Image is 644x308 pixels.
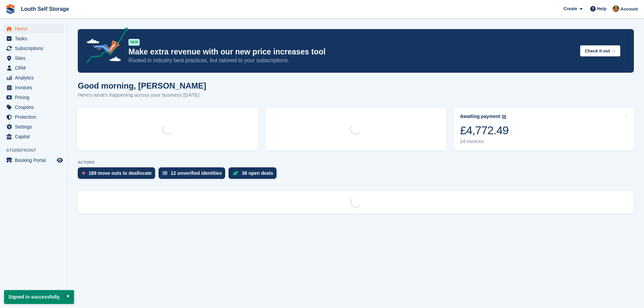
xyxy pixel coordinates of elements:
[128,57,575,64] p: Rooted in industry best practices, but tailored to your subscriptions.
[460,139,509,144] div: 24 invoices
[159,167,229,182] a: 12 unverified identities
[3,63,64,73] a: menu
[3,44,64,53] a: menu
[82,171,85,175] img: move_outs_to_deallocate_icon-f764333ba52eb49d3ac5e1228854f67142a1ed5810a6f6cc68b1a99e826820c5.svg
[15,156,55,165] span: Booking Portal
[15,24,55,33] span: Home
[128,47,575,57] p: Make extra revenue with our new price increases tool
[81,27,128,66] img: price-adjustments-announcement-icon-8257ccfd72463d97f412b2fc003d46551f7dbcb40ab6d574587a9cd5c0d94...
[56,156,64,164] a: Preview store
[15,34,55,43] span: Tasks
[6,147,67,154] span: Storefront
[15,63,55,73] span: CRM
[15,83,55,92] span: Invoices
[78,81,206,90] h1: Good morning, [PERSON_NAME]
[229,167,280,182] a: 38 open deals
[597,5,606,12] span: Help
[78,167,159,182] a: 189 move outs to deallocate
[613,5,619,12] img: Andy Smith
[3,112,64,122] a: menu
[3,132,64,141] a: menu
[3,53,64,63] a: menu
[15,53,55,63] span: Sites
[3,24,64,33] a: menu
[15,132,55,141] span: Capital
[564,5,577,12] span: Create
[5,4,16,14] img: stora-icon-8386f47178a22dfd0bd8f6a31ec36ba5ce8667c1dd55bd0f319d3a0aa187defe.svg
[15,44,55,53] span: Subscriptions
[242,170,273,176] div: 38 open deals
[3,73,64,82] a: menu
[15,122,55,132] span: Settings
[128,39,140,46] div: NEW
[15,112,55,122] span: Protection
[15,93,55,102] span: Pricing
[502,115,506,119] img: icon-info-grey-7440780725fd019a000dd9b08b2336e03edf1995a4989e88bcd33f0948082b44.svg
[78,160,634,165] p: ACTIONS
[460,123,509,137] div: £4,772.49
[3,102,64,112] a: menu
[15,102,55,112] span: Coupons
[460,114,501,119] div: Awaiting payment
[620,6,638,13] span: Account
[78,91,206,99] p: Here's what's happening across your business [DATE]
[89,170,152,176] div: 189 move outs to deallocate
[3,122,64,132] a: menu
[3,156,64,165] a: menu
[4,290,74,304] p: Signed in successfully.
[3,93,64,102] a: menu
[3,34,64,43] a: menu
[171,170,222,176] div: 12 unverified identities
[233,171,238,175] img: deal-1b604bf984904fb50ccaf53a9ad4b4a5d6e5aea283cecdc64d6e3604feb123c2.svg
[580,45,620,56] button: Check it out →
[3,83,64,92] a: menu
[453,108,635,150] a: Awaiting payment £4,772.49 24 invoices
[15,73,55,82] span: Analytics
[18,3,72,15] a: Louth Self Storage
[163,171,167,175] img: verify_identity-adf6edd0f0f0b5bbfe63781bf79b02c33cf7c696d77639b501bdc392416b5a36.svg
